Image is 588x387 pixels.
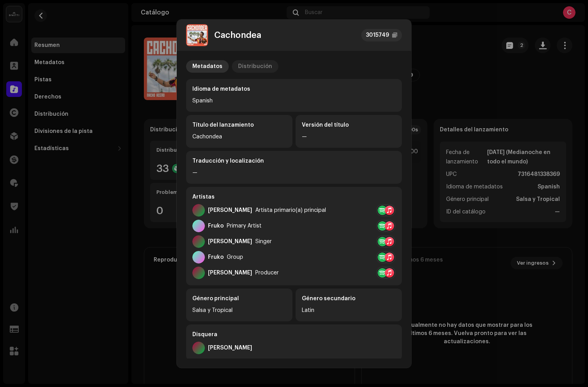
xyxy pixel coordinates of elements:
div: Fruko [208,223,224,229]
div: — [192,168,396,177]
div: Distribución [238,60,272,73]
div: [PERSON_NAME] [208,207,252,213]
div: Metadatos [192,60,222,73]
div: Salsa y Tropical [192,306,286,315]
div: Versión del título [302,121,396,129]
div: Traducción y localización [192,157,396,165]
div: Género principal [192,295,286,303]
img: d3cf8a95-eef2-4f19-a8bc-487e2a109551 [186,24,208,46]
div: Género secundario [302,295,396,303]
div: Group [227,254,243,260]
div: Fruko [208,254,224,260]
div: Primary Artist [227,223,262,229]
div: [PERSON_NAME] [208,270,252,276]
div: Cachondea [214,30,261,40]
div: 3015749 [366,30,389,40]
div: Singer [255,238,272,245]
div: Título del lanzamiento [192,121,286,129]
div: Artistas [192,193,396,201]
div: Cachondea [192,132,286,142]
div: — [302,132,396,142]
div: [PERSON_NAME] [208,345,252,351]
div: Spanish [192,96,396,106]
div: [PERSON_NAME] [208,238,252,245]
div: Artista primario(a) principal [255,207,326,213]
div: Disquera [192,331,396,339]
div: Producer [255,270,279,276]
div: Idioma de metadatos [192,85,396,93]
div: Latin [302,306,396,315]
